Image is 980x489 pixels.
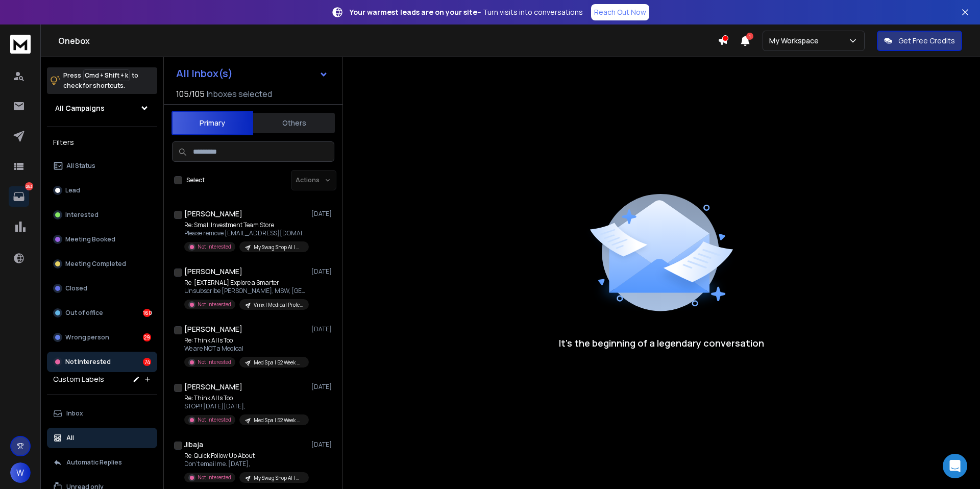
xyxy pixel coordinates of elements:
h1: Onebox [58,35,718,47]
div: 74 [143,358,151,366]
p: All [66,434,74,442]
p: All Status [66,162,95,170]
p: [DATE] [311,441,334,449]
p: Get Free Credits [898,36,955,46]
button: All Status [47,156,157,176]
p: – Turn visits into conversations [350,7,583,17]
button: Get Free Credits [877,31,962,51]
p: Out of office [65,309,103,317]
p: Not Interested [65,358,111,366]
p: Interested [65,211,99,219]
p: My Swag Shop AI | Home Services | v1 [254,474,303,482]
button: Out of office160 [47,303,157,323]
p: It’s the beginning of a legendary conversation [559,336,764,350]
h1: [PERSON_NAME] [184,382,242,392]
p: Please remove [EMAIL_ADDRESS][DOMAIN_NAME] from your [184,229,307,237]
button: Others [253,112,335,134]
p: Not Interested [198,301,231,308]
p: Automatic Replies [66,458,122,467]
p: Not Interested [198,243,231,251]
button: All [47,428,157,448]
h1: All Inbox(s) [176,68,233,79]
div: 160 [143,309,151,317]
p: Med Spa | 52 Week Campaign [254,359,303,366]
p: Reach Out Now [594,7,646,17]
p: Meeting Booked [65,235,115,243]
p: Press to check for shortcuts. [63,70,138,91]
button: All Inbox(s) [168,63,336,84]
p: Inbox [66,409,83,418]
strong: Your warmest leads are on your site [350,7,477,17]
p: We are NOT a Medical [184,345,307,353]
p: STOP!! [DATE][DATE], [184,402,307,410]
button: Closed [47,278,157,299]
button: W [10,462,31,483]
button: All Campaigns [47,98,157,118]
p: Re: [EXTERNAL] Explore a Smarter [184,279,307,287]
h1: [PERSON_NAME] [184,324,242,334]
h1: All Campaigns [55,103,105,113]
p: My Workspace [769,36,823,46]
h3: Filters [47,135,157,150]
button: Wrong person29 [47,327,157,348]
label: Select [186,176,205,184]
div: 29 [143,333,151,341]
a: Reach Out Now [591,4,649,20]
p: Vrnx | Medical Professionals [254,301,303,309]
p: [DATE] [311,383,334,391]
p: Closed [65,284,87,292]
p: Don't email me. [DATE], [184,460,307,468]
p: Re: Think AI Is Too [184,336,307,345]
img: logo [10,35,31,54]
p: Not Interested [198,474,231,481]
h3: Custom Labels [53,374,104,384]
button: Meeting Completed [47,254,157,274]
div: Open Intercom Messenger [943,454,967,478]
span: 105 / 105 [176,88,205,100]
button: Automatic Replies [47,452,157,473]
p: [DATE] [311,267,334,276]
p: Med Spa | 52 Week Campaign [254,417,303,424]
p: Not Interested [198,358,231,366]
p: Re: Think AI Is Too [184,394,307,402]
span: Cmd + Shift + k [83,69,130,81]
h1: [PERSON_NAME] [184,266,242,277]
h1: [PERSON_NAME] [184,209,242,219]
button: Interested [47,205,157,225]
p: Re: Small Investment Team Store [184,221,307,229]
span: 1 [746,33,753,40]
button: Not Interested74 [47,352,157,372]
p: Wrong person [65,333,109,341]
p: 263 [25,182,33,190]
a: 263 [9,186,29,207]
p: Re: Quick Follow Up About [184,452,307,460]
p: Unsubscribe [PERSON_NAME], MSW, [GEOGRAPHIC_DATA], [184,287,307,295]
p: Not Interested [198,416,231,424]
button: Inbox [47,403,157,424]
button: Lead [47,180,157,201]
h3: Inboxes selected [207,88,272,100]
button: Meeting Booked [47,229,157,250]
p: Meeting Completed [65,260,126,268]
h1: Jibaja [184,439,203,450]
p: My Swag Shop AI | Home Services | v1 [254,243,303,251]
p: [DATE] [311,325,334,333]
p: [DATE] [311,210,334,218]
button: Primary [171,111,253,135]
p: Lead [65,186,80,194]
